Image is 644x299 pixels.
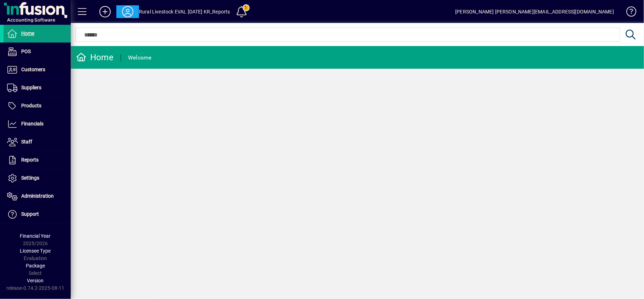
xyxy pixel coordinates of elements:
[21,193,54,199] span: Administration
[4,187,71,205] a: Administration
[94,5,116,18] button: Add
[455,6,614,17] div: [PERSON_NAME] [PERSON_NAME][EMAIL_ADDRESS][DOMAIN_NAME]
[621,1,635,24] a: Knowledge Base
[4,115,71,133] a: Financials
[4,97,71,115] a: Products
[21,103,41,108] span: Products
[20,233,51,239] span: Financial Year
[4,43,71,61] a: POS
[21,175,39,181] span: Settings
[4,169,71,187] a: Settings
[139,6,230,17] div: Rural Livestock EVAL [DATE] KR_Reports
[21,85,41,90] span: Suppliers
[21,139,32,145] span: Staff
[4,61,71,79] a: Customers
[27,278,44,283] span: Version
[21,49,31,54] span: POS
[4,205,71,223] a: Support
[21,211,39,217] span: Support
[21,121,43,126] span: Financials
[4,133,71,151] a: Staff
[76,52,114,63] div: Home
[116,5,139,18] button: Profile
[21,157,39,163] span: Reports
[21,67,45,72] span: Customers
[20,248,51,254] span: Licensee Type
[4,151,71,169] a: Reports
[4,79,71,97] a: Suppliers
[21,30,34,36] span: Home
[26,263,45,269] span: Package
